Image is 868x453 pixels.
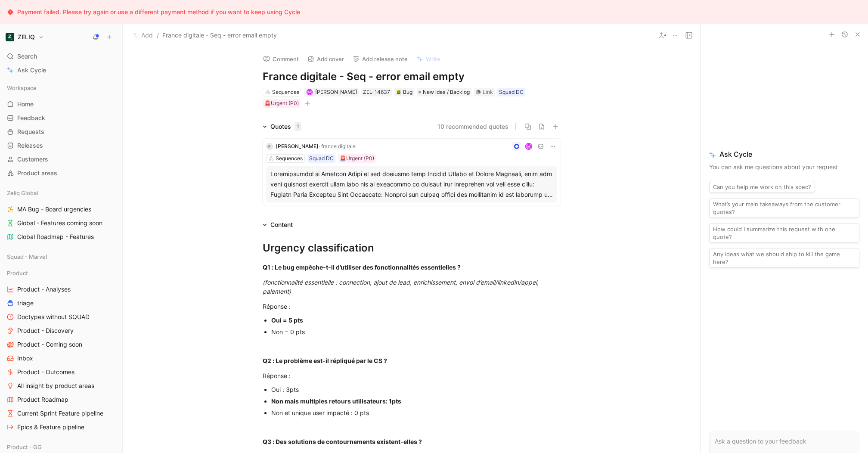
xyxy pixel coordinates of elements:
[709,248,859,268] button: Any ideas what we should ship to kill the game here?
[263,279,540,295] em: (fonctionnalité essentielle : connection, ajout de lead, enrichissement, envoi d’email/linkedin/a...
[263,438,422,445] strong: Q3 : Des solutions de contournements existent-elles ?
[271,397,401,405] strong: Non mais multiples retours utilisateurs: 1pts
[7,189,38,197] span: Zeliq Global
[363,88,390,96] div: ZEL-14637
[131,30,155,40] button: Add
[3,31,46,43] button: ZELIQZELIQ
[7,84,37,92] span: Workspace
[259,220,296,230] div: Content
[263,264,461,271] strong: Q1 : Le bug empêche-t-il d’utiliser des fonctionnalités essentielles ?
[271,327,561,336] div: Non = 0 pts
[17,205,91,214] span: MA Bug - Board urgencies
[309,154,334,163] div: Squad DC
[17,233,94,241] span: Global Roadmap - Features
[17,423,84,431] span: Epics & Feature pipeline
[3,230,119,243] a: Global Roadmap - Features
[272,88,299,96] div: Sequences
[17,326,74,335] span: Product - Discovery
[263,70,561,84] h1: France digitale - Seq - error email empty
[412,53,444,65] button: Write
[263,240,561,256] div: Urgency classification
[18,33,35,41] h1: ZELIQ
[3,283,119,296] a: Product - Analyses
[17,155,48,164] span: Customers
[263,371,561,380] div: Réponse :
[263,302,561,311] div: Réponse :
[17,354,33,363] span: Inbox
[709,149,859,159] span: Ask Cycle
[263,357,387,364] strong: Q2 : Le problème est-il répliqué par le CS ?
[3,250,119,263] div: Squad - Marvel
[17,100,34,109] span: Home
[3,267,119,279] div: Product
[437,121,508,132] button: 10 recommended quotes
[17,285,71,294] span: Product - Analyses
[17,395,68,404] span: Product Roadmap
[17,340,82,349] span: Product - Coming soon
[3,267,119,434] div: ProductProduct - AnalysestriageDoctypes without SQUADProduct - DiscoveryProduct - Coming soonInbo...
[3,393,119,406] a: Product Roadmap
[271,408,561,417] div: Non et unique user impacté : 0 pts
[3,379,119,392] a: All insight by product areas
[17,141,43,150] span: Releases
[3,112,119,124] a: Feedback
[709,181,815,193] button: Can you help me work on this spec?
[709,223,859,243] button: How could I summarize this request with one quote?
[396,88,412,96] div: Bug
[7,252,47,261] span: Squad - Marvel
[394,88,414,96] div: 🪲Bug
[396,90,401,95] img: 🪲
[3,338,119,351] a: Product - Coming soon
[3,186,119,243] div: Zeliq GlobalMA Bug - Board urgenciesGlobal - Features coming soonGlobal Roadmap - Features
[3,352,119,365] a: Inbox
[270,121,301,132] div: Quotes
[3,50,119,63] div: Search
[340,154,374,163] div: 🚨Urgent (P0)
[417,88,471,96] div: New idea / Backlog
[17,7,300,17] div: Payment failed. Please try again or use a different payment method if you want to keep using Cycle
[3,297,119,310] a: triage
[3,366,119,379] a: Product - Outcomes
[349,53,412,65] button: Add release note
[319,143,356,149] span: · france digitale
[17,219,102,227] span: Global - Features coming soon
[162,30,277,40] span: France digitale - Seq - error email empty
[17,65,46,75] span: Ask Cycle
[271,385,561,394] div: Oui : 3pts
[276,154,303,163] div: Sequences
[3,421,119,434] a: Epics & Feature pipeline
[276,143,319,149] span: [PERSON_NAME]
[315,89,357,95] span: [PERSON_NAME]
[17,368,74,376] span: Product - Outcomes
[271,316,303,324] strong: Oui = 5 pts
[3,153,119,166] a: Customers
[157,30,159,40] span: /
[307,90,312,94] div: M
[3,310,119,323] a: Doctypes without SQUAD
[270,220,293,230] div: Content
[3,125,119,138] a: Requests
[526,143,531,149] div: M
[3,98,119,111] a: Home
[709,162,859,172] p: You can ask me questions about your request
[264,99,299,108] div: 🚨Urgent (P0)
[3,139,119,152] a: Releases
[709,198,859,218] button: What’s your main takeaways from the customer quotes?
[266,143,273,150] div: P
[483,88,493,96] div: Link
[3,217,119,230] a: Global - Features coming soon
[17,127,44,136] span: Requests
[17,169,57,177] span: Product areas
[499,88,524,96] div: Squad DC
[3,64,119,77] a: Ask Cycle
[3,167,119,180] a: Product areas
[270,169,553,200] div: Loremipsumdol si Ametcon Adipi el sed doeiusmo temp Incidid Utlabo et Dolore Magnaali, enim adm v...
[423,88,470,96] span: New idea / Backlog
[7,269,28,277] span: Product
[3,250,119,266] div: Squad - Marvel
[259,53,303,65] button: Comment
[6,33,14,41] img: ZELIQ
[3,203,119,216] a: MA Bug - Board urgencies
[7,443,42,451] span: Product - GG
[3,324,119,337] a: Product - Discovery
